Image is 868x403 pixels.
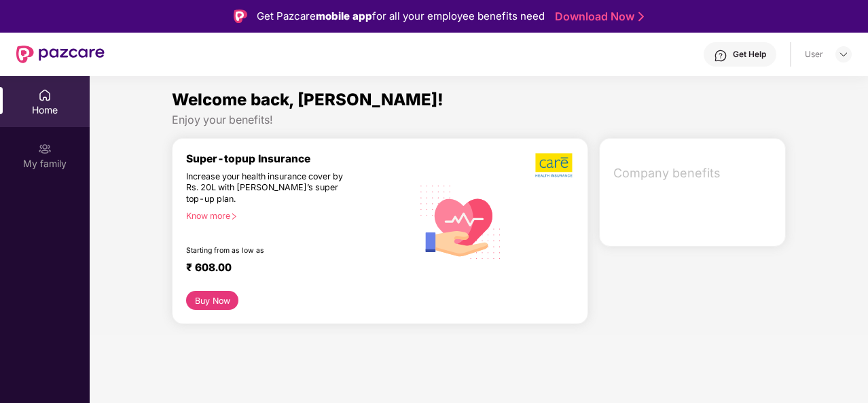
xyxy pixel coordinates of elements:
a: Download Now [555,10,640,24]
div: Enjoy your benefits! [172,113,786,127]
span: Welcome back, [PERSON_NAME]! [172,90,444,109]
img: svg+xml;base64,PHN2ZyBpZD0iSGVscC0zMngzMiIgeG1sbnM9Imh0dHA6Ly93d3cudzMub3JnLzIwMDAvc3ZnIiB3aWR0aD... [714,49,727,63]
img: New Pazcare Logo [16,46,105,63]
img: svg+xml;base64,PHN2ZyBpZD0iSG9tZSIgeG1sbnM9Imh0dHA6Ly93d3cudzMub3JnLzIwMDAvc3ZnIiB3aWR0aD0iMjAiIG... [38,88,52,102]
div: Super-topup Insurance [186,152,412,165]
span: right [230,213,238,220]
div: User [805,49,823,60]
img: Stroke [638,10,644,24]
button: Buy Now [186,291,238,310]
img: svg+xml;base64,PHN2ZyB4bWxucz0iaHR0cDovL3d3dy53My5vcmcvMjAwMC9zdmciIHhtbG5zOnhsaW5rPSJodHRwOi8vd3... [412,172,509,270]
span: Company benefits [613,164,774,183]
div: Get Help [733,49,766,60]
div: Get Pazcare for all your employee benefits need [257,8,545,24]
img: svg+xml;base64,PHN2ZyB3aWR0aD0iMjAiIGhlaWdodD0iMjAiIHZpZXdCb3g9IjAgMCAyMCAyMCIgZmlsbD0ibm9uZSIgeG... [38,142,52,156]
div: Increase your health insurance cover by Rs. 20L with [PERSON_NAME]’s super top-up plan. [186,171,354,205]
strong: mobile app [316,10,372,22]
div: Starting from as low as [186,246,355,256]
img: Logo [234,10,247,23]
img: svg+xml;base64,PHN2ZyBpZD0iRHJvcGRvd24tMzJ4MzIiIHhtbG5zPSJodHRwOi8vd3d3LnczLm9yZy8yMDAwL3N2ZyIgd2... [838,49,849,60]
div: Company benefits [605,156,785,191]
img: b5dec4f62d2307b9de63beb79f102df3.png [535,152,574,178]
div: Know more [186,211,404,220]
div: ₹ 608.00 [186,261,399,277]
